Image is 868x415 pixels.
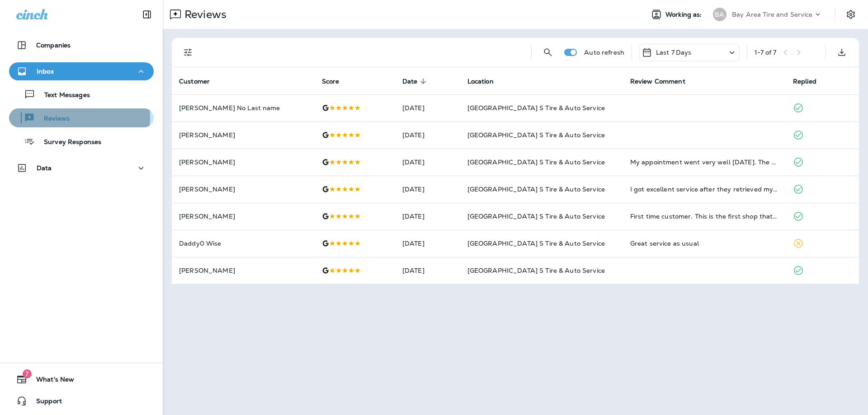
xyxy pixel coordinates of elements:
[467,212,605,220] span: [GEOGRAPHIC_DATA] S Tire & Auto Service
[755,49,776,56] div: 1 - 7 of 7
[467,104,605,112] span: [GEOGRAPHIC_DATA] S Tire & Auto Service
[9,392,154,410] button: Support
[467,131,605,139] span: [GEOGRAPHIC_DATA] S Tire & Auto Service
[179,186,307,193] p: [PERSON_NAME]
[322,77,351,85] span: Score
[134,5,160,23] button: Collapse Sidebar
[9,370,154,388] button: 7What's New
[9,132,154,151] button: Survey Responses
[35,91,90,100] p: Text Messages
[9,108,154,127] button: Reviews
[833,43,851,61] button: Export as CSV
[37,164,52,172] p: Data
[395,149,460,176] td: [DATE]
[630,78,685,85] span: Review Comment
[36,42,71,49] p: Companies
[322,78,340,85] span: Score
[467,78,494,85] span: Location
[179,131,307,139] p: [PERSON_NAME]
[467,158,605,166] span: [GEOGRAPHIC_DATA] S Tire & Auto Service
[843,6,859,23] button: Settings
[584,49,624,56] p: Auto refresh
[630,185,778,194] div: I got excellent service after they retrieved my car keys. Thanks somuch!
[656,49,692,56] p: Last 7 Days
[630,77,697,85] span: Review Comment
[793,78,816,85] span: Replied
[467,185,605,193] span: [GEOGRAPHIC_DATA] S Tire & Auto Service
[9,159,154,177] button: Data
[793,77,828,85] span: Replied
[395,203,460,230] td: [DATE]
[23,369,32,378] span: 7
[395,257,460,284] td: [DATE]
[732,11,813,18] p: Bay Area Tire and Service
[9,36,154,54] button: Companies
[179,267,307,274] p: [PERSON_NAME]
[467,239,605,247] span: [GEOGRAPHIC_DATA] S Tire & Auto Service
[402,78,418,85] span: Date
[179,77,222,85] span: Customer
[395,176,460,203] td: [DATE]
[181,8,226,21] p: Reviews
[179,159,307,166] p: [PERSON_NAME]
[665,11,704,19] span: Working as:
[179,43,197,61] button: Filters
[713,8,726,21] div: BA
[395,121,460,149] td: [DATE]
[37,68,54,75] p: Inbox
[35,115,70,123] p: Reviews
[467,266,605,275] span: [GEOGRAPHIC_DATA] S Tire & Auto Service
[9,85,154,104] button: Text Messages
[395,230,460,257] td: [DATE]
[179,104,307,112] p: [PERSON_NAME] No Last name
[539,43,557,61] button: Search Reviews
[27,397,62,408] span: Support
[395,94,460,121] td: [DATE]
[9,62,154,80] button: Inbox
[35,138,101,147] p: Survey Responses
[179,240,307,247] p: Daddy0 Wise
[467,77,505,85] span: Location
[27,376,74,387] span: What's New
[630,239,778,248] div: Great service as usual
[630,212,778,221] div: First time customer. This is the first shop that didn't call me to tell me the wife's car needed ...
[402,77,429,85] span: Date
[630,158,778,167] div: My appointment went very well today. The service was started promptly and finished in a very reas...
[179,213,307,220] p: [PERSON_NAME]
[179,78,210,85] span: Customer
